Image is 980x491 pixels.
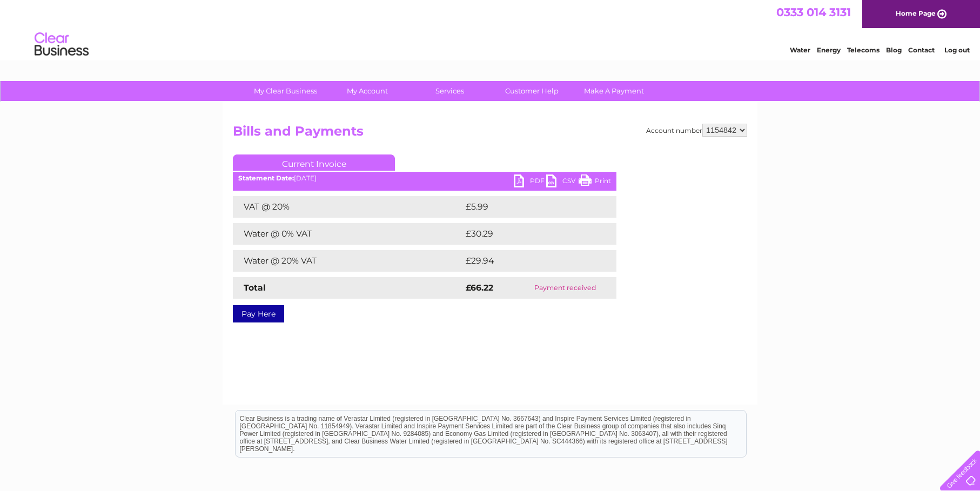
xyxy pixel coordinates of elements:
a: Make A Payment [569,81,659,101]
div: Clear Business is a trading name of Verastar Limited (registered in [GEOGRAPHIC_DATA] No. 3667643... [236,6,746,52]
a: Telecoms [847,46,880,54]
a: Water [790,46,810,54]
strong: Total [244,283,266,293]
div: Account number [646,124,747,137]
a: PDF [514,174,546,190]
td: VAT @ 20% [233,196,463,218]
h2: Bills and Payments [233,124,747,144]
strong: £66.22 [466,283,493,293]
a: Log out [944,46,970,54]
td: Water @ 0% VAT [233,223,463,245]
a: Current Invoice [233,154,395,171]
td: Payment received [514,277,616,299]
td: £30.29 [463,223,595,245]
a: Blog [886,46,902,54]
a: Customer Help [487,81,576,101]
a: My Clear Business [241,81,330,101]
td: Water @ 20% VAT [233,250,463,272]
b: Statement Date: [238,174,294,182]
div: [DATE] [233,174,616,182]
a: Energy [817,46,841,54]
a: 0333 014 3131 [776,5,851,19]
td: £5.99 [463,196,592,218]
a: Pay Here [233,305,284,322]
a: Services [405,81,494,101]
a: Contact [908,46,935,54]
a: CSV [546,174,579,190]
img: logo.png [34,28,89,61]
td: £29.94 [463,250,595,272]
a: Print [579,174,611,190]
a: My Account [323,81,412,101]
